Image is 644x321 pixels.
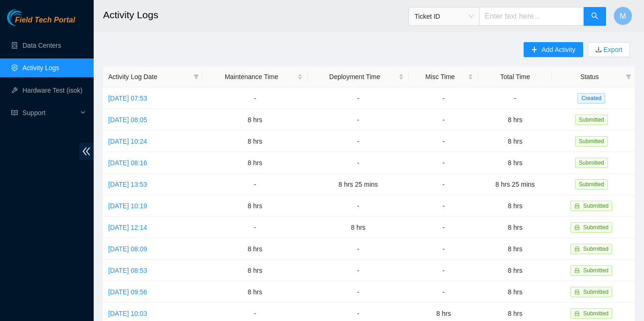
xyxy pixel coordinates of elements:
td: - [202,217,307,238]
span: filter [192,70,201,84]
span: Submitted [583,267,608,274]
td: 8 hrs 25 mins [478,174,552,195]
td: - [308,281,409,303]
span: double-left [79,143,94,160]
a: [DATE] 09:56 [108,288,147,296]
td: 8 hrs [478,238,552,260]
button: plusAdd Activity [524,42,583,57]
td: - [308,195,409,217]
a: [DATE] 13:53 [108,181,147,188]
span: Submitted [575,136,608,146]
td: 8 hrs [478,131,552,152]
td: - [409,281,478,303]
td: 8 hrs [202,281,307,303]
span: Ticket ID [415,9,474,23]
th: Total Time [478,66,552,88]
button: M [614,7,632,25]
td: - [308,260,409,281]
td: 8 hrs [202,260,307,281]
a: Activity Logs [22,64,59,72]
td: - [409,131,478,152]
span: filter [193,74,199,80]
span: read [11,109,18,116]
span: lock [574,246,580,252]
td: - [409,174,478,195]
span: Submitted [583,224,608,231]
span: Submitted [575,115,608,125]
td: 8 hrs [202,131,307,152]
td: 8 hrs [478,109,552,131]
span: Submitted [583,310,608,317]
td: 8 hrs [478,195,552,217]
a: [DATE] 08:53 [108,267,147,274]
td: - [308,152,409,174]
td: - [409,88,478,109]
span: Field Tech Portal [15,16,75,25]
td: 8 hrs [202,109,307,131]
td: - [308,131,409,152]
span: Status [557,72,622,82]
span: search [591,12,599,21]
button: search [584,7,606,26]
span: Support [22,103,78,122]
span: lock [574,289,580,295]
span: lock [574,225,580,230]
a: Export [602,46,622,53]
span: lock [574,311,580,316]
img: Akamai Technologies [7,9,47,26]
td: 8 hrs 25 mins [308,174,409,195]
td: 8 hrs [202,195,307,217]
span: Activity Log Date [108,72,190,82]
td: - [202,174,307,195]
span: lock [574,203,580,209]
span: Submitted [575,179,608,190]
a: Akamai TechnologiesField Tech Portal [7,17,75,29]
span: M [620,10,626,22]
td: 8 hrs [478,217,552,238]
td: 8 hrs [478,281,552,303]
td: - [409,217,478,238]
a: Hardware Test (isok) [22,87,82,94]
span: Submitted [583,203,608,209]
td: 8 hrs [202,238,307,260]
span: plus [531,46,538,54]
a: [DATE] 10:03 [108,310,147,317]
td: - [202,88,307,109]
a: [DATE] 10:19 [108,202,147,210]
td: - [409,109,478,131]
span: Created [577,93,605,103]
td: - [409,238,478,260]
td: - [409,152,478,174]
a: [DATE] 07:53 [108,95,147,102]
button: downloadExport [588,42,630,57]
a: [DATE] 10:24 [108,138,147,145]
td: - [409,260,478,281]
td: 8 hrs [478,260,552,281]
span: download [595,46,602,54]
td: - [308,88,409,109]
td: 8 hrs [308,217,409,238]
span: Add Activity [541,44,575,55]
td: - [478,88,552,109]
td: - [308,109,409,131]
a: Data Centers [22,42,61,49]
span: filter [626,74,631,80]
a: [DATE] 12:14 [108,224,147,231]
span: Submitted [583,246,608,252]
td: 8 hrs [202,152,307,174]
td: 8 hrs [478,152,552,174]
span: Submitted [575,158,608,168]
a: [DATE] 08:09 [108,245,147,253]
td: - [308,238,409,260]
span: Submitted [583,289,608,295]
a: [DATE] 08:05 [108,116,147,124]
span: filter [624,70,633,84]
a: [DATE] 08:16 [108,159,147,167]
span: lock [574,268,580,273]
input: Enter text here... [479,7,584,26]
td: - [409,195,478,217]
